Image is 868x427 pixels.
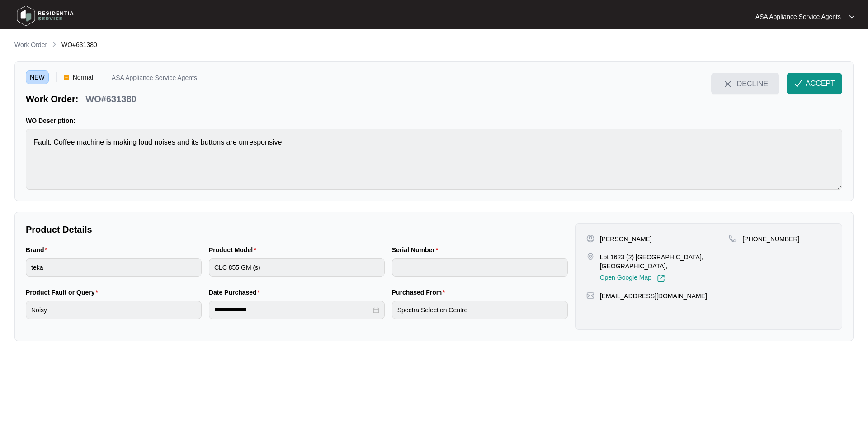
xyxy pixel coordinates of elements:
[806,78,835,89] span: ACCEPT
[586,235,594,243] img: user-pin
[26,70,49,84] span: NEW
[13,40,49,50] a: Work Order
[26,93,78,105] p: Work Order:
[14,2,77,29] img: residentia service logo
[600,274,665,282] a: Open Google Map
[64,75,69,80] img: Vercel Logo
[112,75,197,84] p: ASA Appliance Service Agents
[26,301,202,319] input: Product Fault or Query
[392,245,442,254] label: Serial Number
[392,258,568,277] input: Serial Number
[209,258,385,277] input: Product Model
[14,40,47,49] p: Work Order
[586,291,594,300] img: map-pin
[26,223,568,236] p: Product Details
[26,245,51,254] label: Brand
[600,235,652,244] p: [PERSON_NAME]
[26,116,842,125] p: WO Description:
[69,70,97,84] span: Normal
[600,253,729,271] p: Lot 1623 (2) [GEOGRAPHIC_DATA], [GEOGRAPHIC_DATA],
[26,288,102,297] label: Product Fault or Query
[61,41,97,48] span: WO#631380
[26,129,842,190] textarea: Fault: Coffee machine is making loud noises and its buttons are unresponsive
[214,305,371,314] input: Date Purchased
[26,258,202,277] input: Brand
[711,73,779,94] button: close-IconDECLINE
[755,12,841,21] p: ASA Appliance Service Agents
[600,291,707,300] p: [EMAIL_ADDRESS][DOMAIN_NAME]
[737,79,768,89] span: DECLINE
[209,245,260,254] label: Product Model
[742,235,799,244] p: [PHONE_NUMBER]
[209,288,264,297] label: Date Purchased
[85,93,136,105] p: WO#631380
[729,235,737,243] img: map-pin
[849,14,854,19] img: dropdown arrow
[392,288,449,297] label: Purchased From
[392,301,568,319] input: Purchased From
[722,79,733,89] img: close-Icon
[657,274,665,282] img: Link-External
[794,80,802,88] img: check-Icon
[787,73,842,94] button: check-IconACCEPT
[51,41,58,48] img: chevron-right
[586,253,594,261] img: map-pin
